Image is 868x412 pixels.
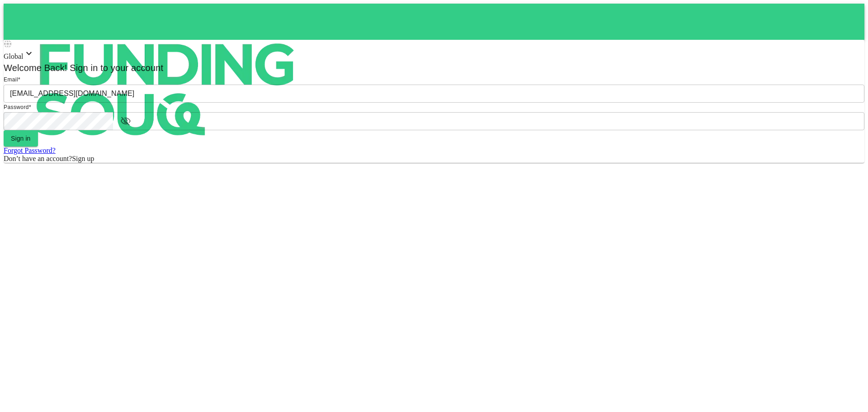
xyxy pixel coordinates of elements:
[4,48,864,61] div: Global
[4,155,72,162] span: Don’t have an account?
[4,130,38,147] button: Sign in
[4,76,18,83] span: Email
[4,85,864,103] input: email
[4,104,29,110] span: Password
[4,4,329,175] img: logo
[4,147,56,154] a: Forgot Password?
[67,63,164,73] span: Sign in to your account
[4,4,864,40] a: logo
[4,63,67,73] span: Welcome Back!
[72,155,94,162] span: Sign up
[4,112,113,130] input: password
